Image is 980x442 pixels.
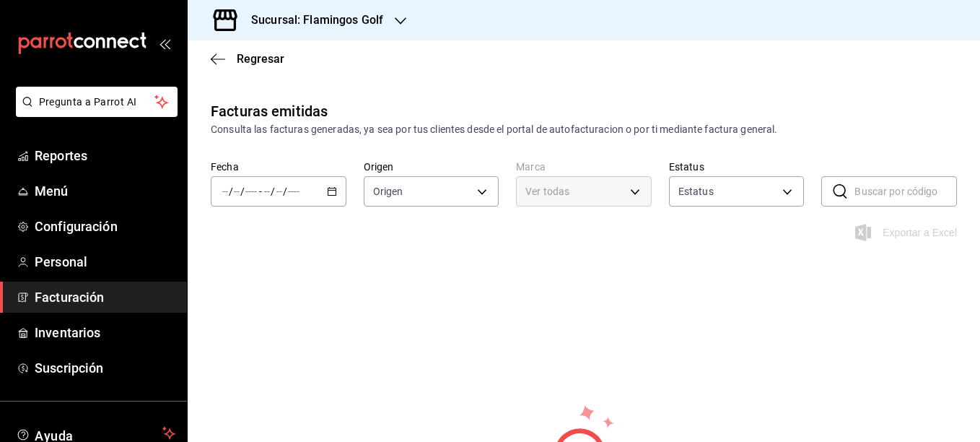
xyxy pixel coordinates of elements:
[525,184,569,199] span: Ver todas
[222,186,229,197] input: --
[211,162,346,172] label: Fecha
[373,184,403,199] span: Origen
[678,184,714,199] span: Estatus
[276,186,283,197] input: --
[854,177,957,206] input: Buscar por código
[283,186,287,197] span: /
[287,186,300,197] input: ----
[35,181,175,201] span: Menú
[240,186,245,197] span: /
[364,162,499,172] label: Origen
[271,186,275,197] span: /
[10,105,178,120] a: Pregunta a Parrot AI
[229,186,233,197] span: /
[35,217,175,236] span: Configuración
[245,186,258,197] input: ----
[16,87,178,117] button: Pregunta a Parrot AI
[35,425,157,442] span: Ayuda
[211,122,957,137] div: Consulta las facturas generadas, ya sea por tus clientes desde el portal de autofacturacion o por...
[211,100,328,122] div: Facturas emitidas
[159,38,170,49] button: open_drawer_menu
[263,186,271,197] input: --
[237,52,284,66] span: Regresar
[516,162,652,172] label: Marca
[35,252,175,272] span: Personal
[35,146,175,165] span: Reportes
[669,162,805,172] label: Estatus
[240,12,383,29] h3: Sucursal: Flamingos Golf
[211,52,284,66] button: Regresar
[35,358,175,378] span: Suscripción
[35,323,175,342] span: Inventarios
[233,186,240,197] input: --
[39,95,155,110] span: Pregunta a Parrot AI
[35,287,175,307] span: Facturación
[259,186,262,197] span: -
